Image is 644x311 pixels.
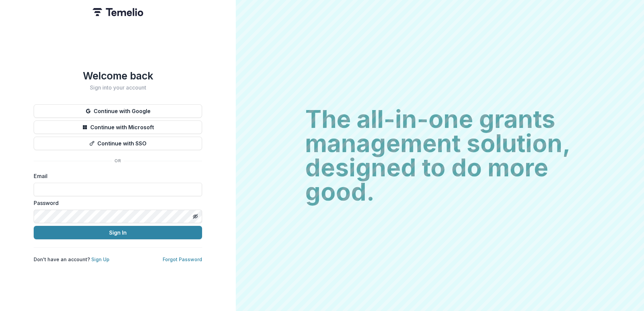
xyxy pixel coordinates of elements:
button: Continue with Microsoft [34,120,202,134]
h2: Sign into your account [34,84,202,91]
button: Continue with SSO [34,137,202,150]
h1: Welcome back [34,70,202,82]
label: Email [34,172,198,180]
p: Don't have an account? [34,256,109,263]
label: Password [34,199,198,207]
a: Sign Up [91,256,109,262]
a: Forgot Password [163,256,202,262]
button: Continue with Google [34,104,202,118]
button: Toggle password visibility [190,211,201,222]
button: Sign In [34,226,202,239]
img: Temelio [93,8,143,16]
